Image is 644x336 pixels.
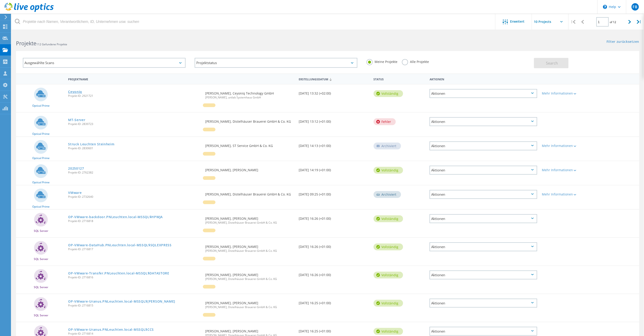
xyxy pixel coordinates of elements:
div: [PERSON_NAME], Distelhäuser Brauerei GmbH & Co. KG [203,185,296,201]
span: Projekt-ID: 2716814 [68,332,201,335]
input: Projekte nach Namen, Verantwortlichem, ID, Unternehmen usw. suchen [11,14,496,30]
div: [DATE] 13:12 (+01:00) [297,113,371,128]
a: OP-VMware-backdoor.PNLeuchten.local-MSSQL$HPWJA [68,215,163,219]
div: Ausgewählte Scans [23,58,186,68]
div: [PERSON_NAME], Ceyoniq Technology GmbH [203,84,296,103]
div: Status [371,75,428,83]
a: OP-VMware-DataHub.PNLeuchten.local-MSSQL$SQLEXPRESS [68,244,172,247]
div: Erstellungsdatum [297,75,371,83]
div: [DATE] 16:26 (+01:00) [297,210,371,225]
div: [PERSON_NAME], [PERSON_NAME] [203,238,296,257]
div: Archiviert [374,143,401,149]
div: Projektname [66,75,203,83]
span: FB [633,5,637,9]
div: Aktionen [430,271,537,279]
svg: \n [603,5,607,9]
div: [DATE] 16:25 (+01:00) [297,294,371,309]
span: [PERSON_NAME], Distelhäuser Brauerei GmbH & Co. KG [205,221,294,224]
span: Optical Prime [32,133,50,135]
div: vollständig [374,215,403,222]
span: SQL Server [34,258,48,260]
span: [PERSON_NAME], Distelhäuser Brauerei GmbH & Co. KG [205,278,294,280]
a: OP-VMware-Uranus.PNLeuchten.local-MSSQL$CCS [68,328,154,331]
div: [DATE] 16:26 (+01:00) [297,266,371,281]
div: Mehr Informationen [542,92,587,95]
div: vollständig [374,167,403,174]
div: [DATE] 13:32 (+02:00) [297,84,371,100]
span: of 12 [610,20,616,24]
span: Projekt-ID: 2921721 [68,95,201,97]
a: OP-VMware-Uranus.PNLeuchten.local-MSSQL$[PERSON_NAME] [68,300,175,303]
a: OP-VMware-Transfer.PNLeuchten.local-MSSQL$DATASTORE [68,272,169,275]
div: [PERSON_NAME], [PERSON_NAME] [203,161,296,176]
div: Mehr Informationen [542,193,587,196]
div: Projektstatus [195,58,357,68]
button: Search [534,58,569,68]
span: [PERSON_NAME], Distelhäuser Brauerei GmbH & Co. KG [205,306,294,309]
span: Projekt-ID: 2839723 [68,123,201,125]
div: Aktionen [430,242,537,251]
div: [PERSON_NAME], [PERSON_NAME] [203,294,296,313]
span: Projekt-ID: 2716816 [68,276,201,279]
div: Aktionen [430,117,537,126]
span: SQL Server [34,314,48,317]
span: [PERSON_NAME], Distelhäuser Brauerei GmbH & Co. KG [205,249,294,252]
span: Optical Prime [32,157,50,160]
span: SQL Server [34,286,48,289]
label: Alle Projekte [402,59,429,63]
span: Projekt-ID: 2830601 [68,147,201,150]
span: Projekt-ID: 2716815 [68,304,201,307]
label: Meine Projekte [367,59,397,63]
div: [PERSON_NAME], Distelhäuser Brauerei GmbH & Co. KG [203,113,296,128]
div: Mehr Informationen [542,168,587,172]
div: Mehr Informationen [542,144,587,147]
span: Optical Prime [32,104,50,107]
span: Projekt-ID: 2716817 [68,248,201,251]
span: Optical Prime [32,205,50,208]
span: SQL Server [34,230,48,232]
span: [PERSON_NAME], unilab Systemhaus GmbH [205,96,294,99]
div: [DATE] 14:19 (+01:00) [297,161,371,176]
div: Aktionen [430,214,537,223]
div: [DATE] 09:25 (+01:00) [297,185,371,201]
div: vollständig [374,328,403,335]
span: 112 Gefundene Projekte [36,42,67,46]
b: Projekte [16,40,36,47]
div: Aktionen [430,166,537,175]
span: Erweitert [510,20,525,23]
div: Aktionen [430,327,537,336]
a: Live Optics Dashboard [5,10,54,13]
span: Projekt-ID: 2716818 [68,220,201,222]
div: [DATE] 14:13 (+01:00) [297,137,371,152]
div: [PERSON_NAME], [PERSON_NAME] [203,210,296,229]
div: [PERSON_NAME], ST Service GmbH & Co. KG [203,137,296,152]
span: Projekt-ID: 2762382 [68,171,201,174]
a: Struck Leuchten Steinheim [68,143,114,146]
div: [PERSON_NAME], [PERSON_NAME] [203,266,296,285]
div: Aktionen [430,299,537,308]
div: [DATE] 16:26 (+01:00) [297,238,371,253]
div: Aktionen [430,141,537,150]
div: vollständig [374,244,403,250]
div: | [569,14,578,30]
a: Filter zurücksetzen [607,40,639,44]
div: vollständig [374,90,403,97]
div: Aktionen [430,190,537,199]
div: vollständig [374,272,403,279]
div: Aktionen [427,75,540,83]
a: VMware [68,191,82,194]
span: Search [546,61,558,66]
a: Ceyoniq [68,90,82,93]
div: Fehler [374,118,396,125]
span: Projekt-ID: 2732640 [68,195,201,198]
div: | [635,14,644,30]
span: Optical Prime [32,181,50,184]
div: Aktionen [430,89,537,98]
a: MT-Server [68,118,85,122]
div: vollständig [374,300,403,307]
a: 20250127 [68,167,84,170]
div: Archiviert [374,191,401,198]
